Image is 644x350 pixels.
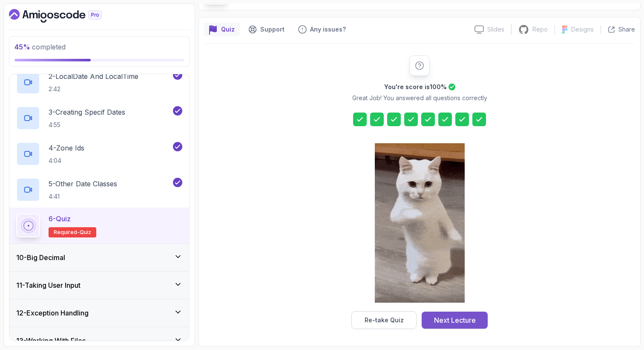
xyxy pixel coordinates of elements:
p: Any issues? [310,25,346,34]
p: Slides [487,25,504,34]
p: 4 - Zone Ids [49,143,84,153]
h2: You're score is 100 % [384,83,447,91]
p: Share [618,25,635,34]
p: 4:04 [49,156,84,165]
p: 5 - Other Date Classes [49,179,117,189]
span: completed [14,43,66,51]
a: Dashboard [9,9,121,23]
p: Great Job! You answered all questions correctly [352,94,487,102]
button: Next Lecture [422,312,488,329]
p: Designs [571,25,594,34]
img: cool-cat [375,143,465,303]
button: 5-Other Date Classes4:41 [16,178,182,202]
p: 2:42 [49,85,138,93]
button: 3-Creating Specif Dates4:55 [16,106,182,130]
button: 12-Exception Handling [9,299,189,327]
span: quiz [80,229,91,236]
h3: 12 - Exception Handling [16,308,89,318]
h3: 13 - Working With Files [16,336,86,346]
h3: 11 - Taking User Input [16,280,80,290]
p: 3 - Creating Specif Dates [49,107,125,117]
span: 45 % [14,43,30,51]
p: 6 - Quiz [49,214,71,224]
h3: 10 - Big Decimal [16,252,65,263]
button: 2-LocalDate And LocalTime2:42 [16,70,182,94]
button: Support button [243,23,290,36]
button: Share [601,25,635,34]
button: 6-QuizRequired-quiz [16,214,182,237]
p: 4:41 [49,192,117,201]
button: quiz button [204,23,240,36]
p: Quiz [221,25,235,34]
p: Repo [532,25,548,34]
p: 2 - LocalDate And LocalTime [49,71,138,81]
div: Re-take Quiz [365,316,404,324]
span: Required- [54,229,80,236]
p: Support [260,25,285,34]
p: 4:55 [49,121,125,129]
button: 11-Taking User Input [9,272,189,299]
div: Next Lecture [434,315,476,325]
button: 10-Big Decimal [9,244,189,271]
button: Feedback button [293,23,351,36]
button: 4-Zone Ids4:04 [16,142,182,166]
button: Re-take Quiz [351,311,417,329]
